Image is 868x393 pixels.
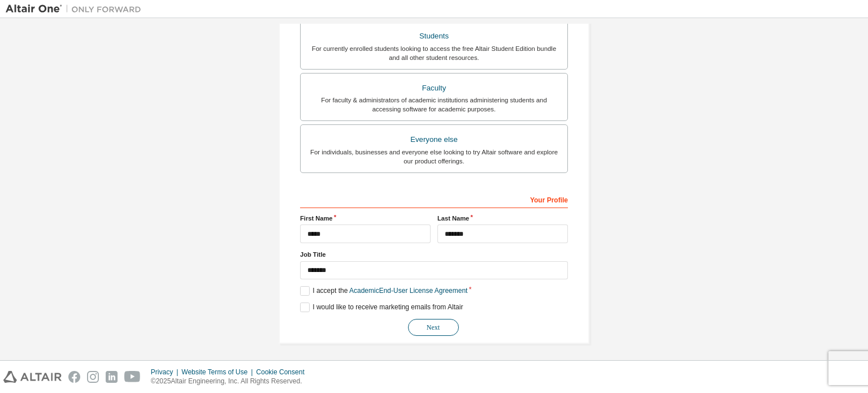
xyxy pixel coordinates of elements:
[106,371,118,383] img: linkedin.svg
[307,44,561,62] div: For currently enrolled students looking to access the free Altair Student Edition bundle and all ...
[151,368,181,377] div: Privacy
[300,214,431,223] label: First Name
[151,377,311,386] p: © 2025 Altair Engineering, Inc. All Rights Reserved.
[307,132,561,148] div: Everyone else
[124,371,141,383] img: youtube.svg
[68,371,80,383] img: facebook.svg
[6,3,147,15] img: Altair One
[300,303,463,312] label: I would like to receive marketing emails from Altair
[87,371,99,383] img: instagram.svg
[437,214,568,223] label: Last Name
[349,287,467,295] a: Academic End-User License Agreement
[408,319,459,336] button: Next
[300,250,568,259] label: Job Title
[307,28,561,44] div: Students
[256,368,311,377] div: Cookie Consent
[181,368,256,377] div: Website Terms of Use
[300,190,568,208] div: Your Profile
[3,371,62,383] img: altair_logo.svg
[300,286,467,296] label: I accept the
[307,96,561,114] div: For faculty & administrators of academic institutions administering students and accessing softwa...
[307,80,561,96] div: Faculty
[307,148,561,166] div: For individuals, businesses and everyone else looking to try Altair software and explore our prod...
